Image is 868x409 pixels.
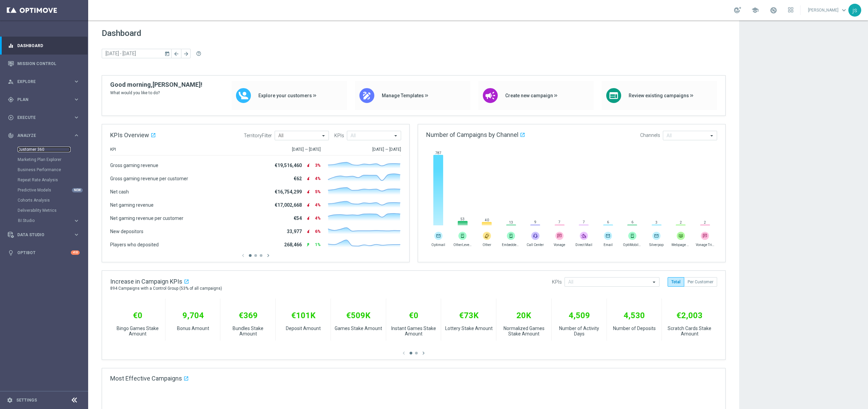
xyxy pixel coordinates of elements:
div: Data Studio [8,232,73,238]
button: lightbulb Optibot +10 [7,250,80,255]
span: Data Studio [17,233,73,237]
div: Marketing Plan Explorer [18,155,87,165]
div: BI Studio [18,219,73,223]
span: Plan [17,98,73,102]
a: Cohorts Analysis [18,198,71,203]
button: gps_fixed Plan keyboard_arrow_right [7,97,80,102]
span: Execute [17,116,73,120]
i: keyboard_arrow_right [73,218,80,224]
span: keyboard_arrow_down [840,6,848,14]
div: Explore [8,79,73,85]
button: person_search Explore keyboard_arrow_right [7,79,80,84]
div: Optibot [8,244,80,262]
div: Cohorts Analysis [18,195,87,205]
i: keyboard_arrow_right [73,78,80,85]
div: Repeat Rate Analysis [18,175,87,185]
i: gps_fixed [8,97,14,103]
i: person_search [8,79,14,85]
div: Mission Control [8,55,80,73]
i: keyboard_arrow_right [73,132,80,139]
div: Predictive Models [18,185,87,195]
i: play_circle_outline [8,115,14,121]
i: keyboard_arrow_right [73,114,80,121]
div: Business Performance [18,165,87,175]
span: BI Studio [18,219,66,223]
i: keyboard_arrow_right [73,96,80,103]
i: equalizer [8,43,14,49]
div: +10 [71,250,80,255]
i: keyboard_arrow_right [73,231,80,238]
span: Analyze [17,134,73,138]
div: Analyze [8,132,73,139]
a: Optibot [17,244,71,262]
span: school [751,6,759,14]
a: Business Performance [18,167,71,172]
div: Plan [8,97,73,103]
a: Settings [16,398,37,402]
a: Deliverability Metrics [18,208,71,213]
div: BI Studio [18,216,87,226]
a: Mission Control [17,55,80,73]
i: lightbulb [8,250,14,256]
div: js [848,4,861,17]
span: Explore [17,80,73,84]
button: equalizer Dashboard [7,43,80,48]
button: track_changes Analyze keyboard_arrow_right [7,133,80,138]
button: Mission Control [7,61,80,66]
div: Dashboard [8,37,80,55]
a: Predictive Models [18,187,71,193]
a: Repeat Rate Analysis [18,177,71,183]
a: [PERSON_NAME]keyboard_arrow_down [807,5,848,15]
i: settings [7,397,13,403]
button: Data Studio keyboard_arrow_right [7,232,80,238]
a: Dashboard [17,37,80,55]
a: Marketing Plan Explorer [18,157,71,162]
div: Execute [8,115,73,121]
div: NEW [72,188,83,192]
button: BI Studio keyboard_arrow_right [18,218,80,223]
a: Customer 360 [18,147,71,152]
i: track_changes [8,132,14,139]
button: play_circle_outline Execute keyboard_arrow_right [7,115,80,120]
div: Deliverability Metrics [18,205,87,216]
div: Customer 360 [18,144,87,155]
